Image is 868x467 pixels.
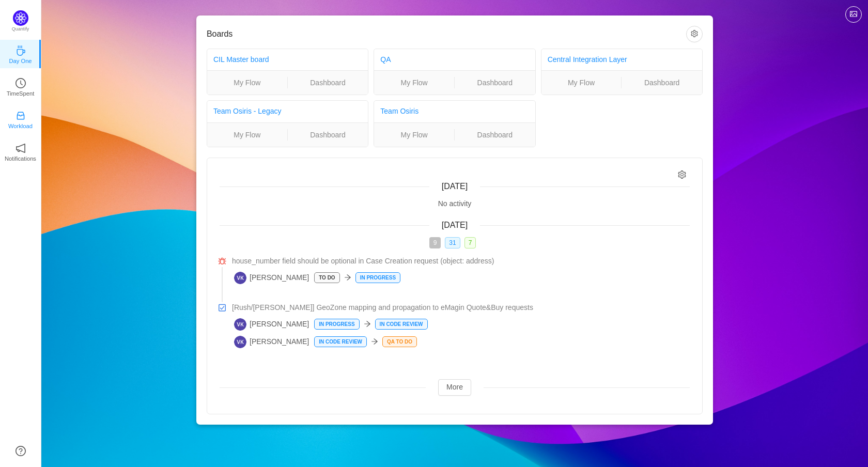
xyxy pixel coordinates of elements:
[288,77,368,88] a: Dashboard
[845,6,862,23] button: icon: picture
[16,446,26,456] a: icon: question-circle
[207,29,686,39] h3: Boards
[234,336,246,348] img: VK
[213,107,281,115] a: Team Osiris - Legacy
[364,320,371,328] i: icon: arrow-right
[548,55,627,64] a: Central Integration Layer
[442,221,468,229] span: [DATE]
[234,272,246,284] img: VK
[455,77,535,88] a: Dashboard
[16,111,26,121] i: icon: inbox
[442,182,468,191] span: [DATE]
[16,81,26,91] a: icon: clock-circleTimeSpent
[686,26,703,42] button: icon: setting
[356,273,400,283] p: In Progress
[5,154,36,163] p: Notifications
[9,56,32,66] p: Day One
[16,143,26,153] i: icon: notification
[371,338,378,345] i: icon: arrow-right
[7,89,35,98] p: TimeSpent
[429,237,441,248] span: 9
[315,273,339,283] p: To Do
[207,77,287,88] a: My Flow
[678,170,687,179] i: icon: setting
[315,337,366,347] p: In Code Review
[16,114,26,124] a: icon: inboxWorkload
[16,49,26,59] a: icon: coffeeDay One
[541,77,622,88] a: My Flow
[455,129,535,141] a: Dashboard
[232,256,690,267] a: house_number field should be optional in Case Creation request (object: address)
[16,45,26,56] i: icon: coffee
[207,129,287,141] a: My Flow
[8,121,33,131] p: Workload
[234,336,309,348] span: [PERSON_NAME]
[16,78,26,88] i: icon: clock-circle
[380,55,391,64] a: QA
[234,318,246,331] img: VK
[12,26,29,33] p: Quantify
[438,379,471,396] button: More
[288,129,368,141] a: Dashboard
[374,77,454,88] a: My Flow
[16,146,26,157] a: icon: notificationNotifications
[234,272,309,284] span: [PERSON_NAME]
[232,302,533,313] span: [Rush/[PERSON_NAME]] GeoZone mapping and propagation to eMagin Quote&Buy requests
[374,129,454,141] a: My Flow
[315,319,359,329] p: In Progress
[13,10,28,26] img: Quantify
[213,55,269,64] a: CIL Master board
[380,107,419,115] a: Team Osiris
[376,319,427,329] p: In Code Review
[622,77,702,88] a: Dashboard
[344,274,351,281] i: icon: arrow-right
[445,237,460,248] span: 31
[220,198,690,209] div: No activity
[232,256,494,267] span: house_number field should be optional in Case Creation request (object: address)
[383,337,416,347] p: QA To Do
[232,302,690,313] a: [Rush/[PERSON_NAME]] GeoZone mapping and propagation to eMagin Quote&Buy requests
[234,318,309,331] span: [PERSON_NAME]
[464,237,476,248] span: 7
